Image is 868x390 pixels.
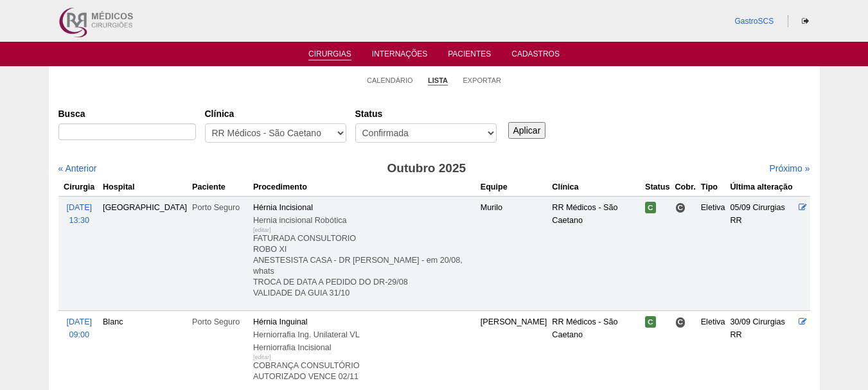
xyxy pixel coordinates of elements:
label: Busca [58,107,196,120]
label: Clínica [205,107,346,120]
a: GastroSCS [734,17,774,26]
th: Cobr. [673,178,698,197]
th: Cirurgia [58,178,100,197]
th: Equipe [478,178,550,197]
td: Eletiva [698,196,728,310]
td: RR Médicos - São Caetano [549,196,642,310]
div: [editar] [253,351,271,364]
div: Herniorrafia Ing. Unilateral VL [253,328,475,341]
span: 13:30 [69,216,89,225]
label: Status [355,107,497,120]
h3: Outubro 2025 [238,159,614,178]
input: Aplicar [508,122,546,139]
span: Confirmada [645,202,656,213]
a: Editar [799,203,807,212]
span: [DATE] [66,203,92,212]
a: Lista [428,76,448,85]
a: Cirurgias [308,49,351,60]
td: 05/09 Cirurgias RR [728,196,797,310]
a: Pacientes [448,49,491,62]
a: « Anterior [58,163,97,173]
td: Hérnia Incisional [251,196,478,310]
span: Consultório [675,202,686,213]
div: Porto Seguro [192,315,248,328]
th: Hospital [100,178,190,197]
div: [editar] [253,224,271,236]
div: Porto Seguro [192,201,248,214]
p: FATURADA CONSULTORIO ROBO XI ANESTESISTA CASA - DR [PERSON_NAME] - em 20/08, whats TROCA DE DATA ... [253,233,475,299]
i: Sair [802,17,809,25]
th: Paciente [190,178,251,197]
p: COBRANÇA CONSULTÓRIO AUTORIZADO VENCE 02/11 [253,360,475,382]
th: Status [642,178,673,197]
th: Tipo [698,178,728,197]
a: Editar [799,317,807,326]
td: Murilo [478,196,550,310]
a: Próximo » [769,163,810,173]
span: Consultório [675,317,686,328]
a: Calendário [367,76,413,85]
a: Cadastros [511,49,560,62]
th: Clínica [549,178,642,197]
input: Digite os termos que você deseja procurar. [58,123,196,140]
div: Hernia incisional Robótica [253,214,475,227]
a: Exportar [463,76,501,85]
td: [GEOGRAPHIC_DATA] [100,196,190,310]
span: 09:00 [69,330,89,339]
span: Confirmada [645,316,656,328]
th: Procedimento [251,178,478,197]
a: [DATE] 09:00 [66,317,92,339]
div: Herniorrafia Incisional [253,341,475,354]
a: [DATE] 13:30 [66,203,92,225]
a: Internações [372,49,428,62]
span: [DATE] [66,317,92,326]
th: Última alteração [728,178,797,197]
